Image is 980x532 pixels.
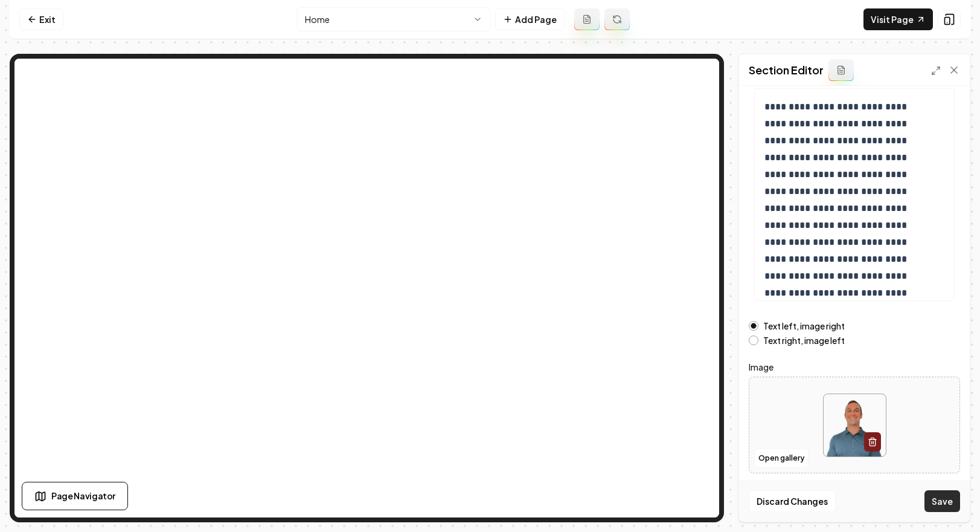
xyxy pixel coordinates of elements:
[754,449,809,468] button: Open gallery
[749,490,836,512] button: Discard Changes
[863,8,933,30] a: Visit Page
[824,394,886,456] img: image
[19,8,63,30] a: Exit
[51,490,115,502] span: Page Navigator
[763,336,845,345] label: Text right, image left
[828,59,854,81] button: Add admin section prompt
[763,322,845,330] label: Text left, image right
[604,8,630,30] button: Regenerate page
[574,8,600,30] button: Add admin page prompt
[495,8,565,30] button: Add Page
[22,482,128,510] button: Page Navigator
[749,360,960,374] label: Image
[924,490,960,512] button: Save
[749,62,824,79] h2: Section Editor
